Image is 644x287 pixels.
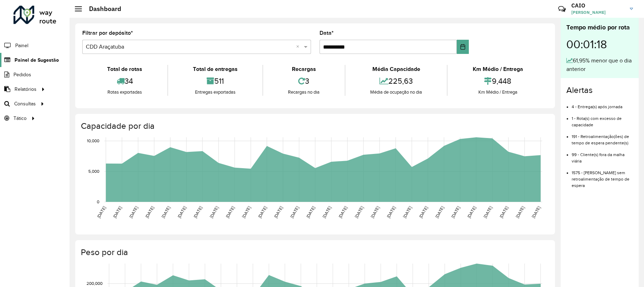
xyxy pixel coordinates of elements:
text: [DATE] [257,205,267,219]
div: Média Capacidade [347,65,445,73]
text: 0 [97,199,99,204]
div: Entregas exportadas [170,89,261,96]
h4: Peso por dia [81,247,548,258]
text: [DATE] [161,205,171,219]
text: [DATE] [128,205,139,219]
li: 1 - Rota(s) com excesso de capacidade [572,110,633,128]
text: [DATE] [96,205,106,219]
li: 4 - Entrega(s) após jornada [572,98,633,110]
div: Tempo médio por rota [566,23,633,32]
text: [DATE] [466,205,477,219]
div: Rotas exportadas [84,89,166,96]
text: [DATE] [209,205,219,219]
text: [DATE] [289,205,300,219]
text: [DATE] [515,205,525,219]
button: Choose Date [457,40,469,54]
h4: Capacidade por dia [81,121,548,131]
label: Data [320,29,334,37]
text: [DATE] [241,205,251,219]
div: 00:01:18 [566,32,633,56]
div: 3 [265,73,343,89]
text: [DATE] [370,205,380,219]
text: [DATE] [338,205,348,219]
div: Média de ocupação no dia [347,89,445,96]
span: Painel [15,42,28,49]
li: 1575 - [PERSON_NAME] sem retroalimentação de tempo de espera [572,164,633,189]
div: 61,95% menor que o dia anterior [566,56,633,73]
text: [DATE] [483,205,493,219]
text: 200,000 [87,281,102,286]
h4: Alertas [566,85,633,95]
text: [DATE] [386,205,396,219]
h2: Dashboard [82,5,121,13]
text: [DATE] [144,205,155,219]
text: [DATE] [450,205,461,219]
span: Relatórios [15,85,37,93]
span: Consultas [14,100,36,107]
div: Km Médio / Entrega [449,89,546,96]
text: [DATE] [112,205,122,219]
div: 34 [84,73,166,89]
div: Recargas [265,65,343,73]
text: [DATE] [193,205,203,219]
text: [DATE] [273,205,283,219]
span: Clear all [296,43,302,51]
span: [PERSON_NAME] [571,9,624,16]
text: 10,000 [87,138,99,143]
div: 511 [170,73,261,89]
h3: CAIO [571,2,624,9]
text: [DATE] [531,205,541,219]
div: Km Médio / Entrega [449,65,546,73]
label: Filtrar por depósito [82,29,133,37]
span: Pedidos [13,71,31,78]
li: 191 - Retroalimentação(ões) de tempo de espera pendente(s) [572,128,633,146]
div: 9,448 [449,73,546,89]
text: [DATE] [418,205,428,219]
a: Contato Rápido [554,1,570,17]
div: 225,63 [347,73,445,89]
text: [DATE] [434,205,445,219]
text: [DATE] [499,205,509,219]
text: [DATE] [305,205,316,219]
div: Recargas no dia [265,89,343,96]
text: 5,000 [88,169,99,173]
text: [DATE] [225,205,235,219]
text: [DATE] [402,205,412,219]
text: [DATE] [322,205,332,219]
li: 99 - Cliente(s) fora da malha viária [572,146,633,164]
div: Total de rotas [84,65,166,73]
span: Tático [13,115,27,122]
div: Total de entregas [170,65,261,73]
span: Painel de Sugestão [15,56,59,64]
text: [DATE] [177,205,187,219]
text: [DATE] [354,205,364,219]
